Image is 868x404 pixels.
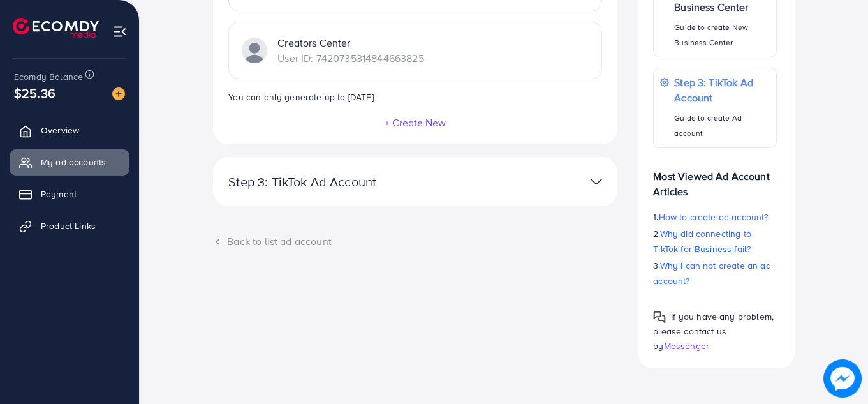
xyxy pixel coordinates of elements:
[384,117,446,128] button: + Create New
[277,50,423,66] p: User ID: 7420735314844663825
[41,124,79,137] span: Overview
[10,181,129,207] a: Payment
[10,149,129,175] a: My ad accounts
[10,117,129,143] a: Overview
[112,24,127,39] img: menu
[112,87,125,100] img: image
[653,158,777,199] p: Most Viewed Ad Account Articles
[213,234,617,249] div: Back to list ad account
[10,213,129,239] a: Product Links
[14,70,83,83] span: Ecomdy Balance
[41,220,96,232] span: Product Links
[653,226,777,257] p: 2.
[823,359,862,398] img: image
[659,211,769,223] span: How to create ad account?
[653,259,771,287] span: Why I can not create an ad account?
[674,110,770,141] p: Guide to create Ad account
[242,38,267,63] img: TikTok partner
[277,35,423,50] p: Creators Center
[228,174,471,190] p: Step 3: TikTok Ad Account
[228,91,373,103] small: You can only generate up to [DATE]
[13,18,99,38] img: logo
[653,209,777,225] p: 1.
[674,20,770,50] p: Guide to create New Business Center
[591,172,602,191] img: TikTok partner
[664,340,709,352] span: Messenger
[41,188,77,200] span: Payment
[653,258,777,288] p: 3.
[674,75,770,105] p: Step 3: TikTok Ad Account
[653,227,751,255] span: Why did connecting to TikTok for Business fail?
[41,156,106,168] span: My ad accounts
[653,311,666,324] img: Popup guide
[653,310,774,352] span: If you have any problem, please contact us by
[14,84,55,102] span: $25.36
